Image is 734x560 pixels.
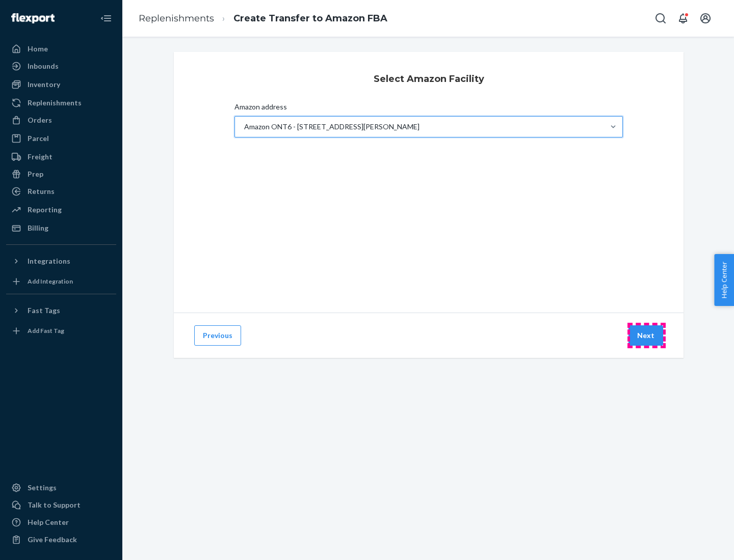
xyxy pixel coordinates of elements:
[6,183,116,200] a: Returns
[650,8,671,29] button: Open Search Box
[6,273,116,290] a: Add Integration
[374,72,484,86] h3: Select Amazon Facility
[28,326,64,335] div: Add Fast Tag
[695,8,716,29] button: Open account menu
[28,305,60,316] div: Fast Tags
[234,102,287,116] span: Amazon address
[28,133,49,144] div: Parcel
[28,205,62,215] div: Reporting
[28,483,57,493] div: Settings
[28,98,82,108] div: Replenishments
[6,76,116,93] a: Inventory
[28,535,77,545] div: Give Feedback
[6,112,116,128] a: Orders
[6,497,116,513] a: Talk to Support
[6,166,116,182] a: Prep
[628,325,663,346] button: Next
[28,115,52,125] div: Orders
[673,8,693,29] button: Open notifications
[194,325,241,346] button: Previous
[28,186,55,197] div: Returns
[28,169,43,179] div: Prep
[28,152,53,162] div: Freight
[6,531,116,548] button: Give Feedback
[6,514,116,530] a: Help Center
[6,480,116,496] a: Settings
[11,13,55,23] img: Flexport logo
[6,41,116,57] a: Home
[28,44,48,54] div: Home
[28,500,81,510] div: Talk to Support
[6,149,116,165] a: Freight
[28,277,73,286] div: Add Integration
[6,220,116,236] a: Billing
[139,13,214,24] a: Replenishments
[6,95,116,111] a: Replenishments
[6,253,116,269] button: Integrations
[28,517,69,527] div: Help Center
[6,58,116,74] a: Inbounds
[28,256,70,266] div: Integrations
[96,8,116,29] button: Close Navigation
[28,61,59,71] div: Inbounds
[714,254,734,306] button: Help Center
[233,13,387,24] a: Create Transfer to Amazon FBA
[244,122,420,132] div: Amazon ONT6 - [STREET_ADDRESS][PERSON_NAME]
[6,323,116,339] a: Add Fast Tag
[28,223,48,233] div: Billing
[6,302,116,319] button: Fast Tags
[28,79,60,90] div: Inventory
[6,202,116,218] a: Reporting
[130,4,396,34] ol: breadcrumbs
[6,130,116,147] a: Parcel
